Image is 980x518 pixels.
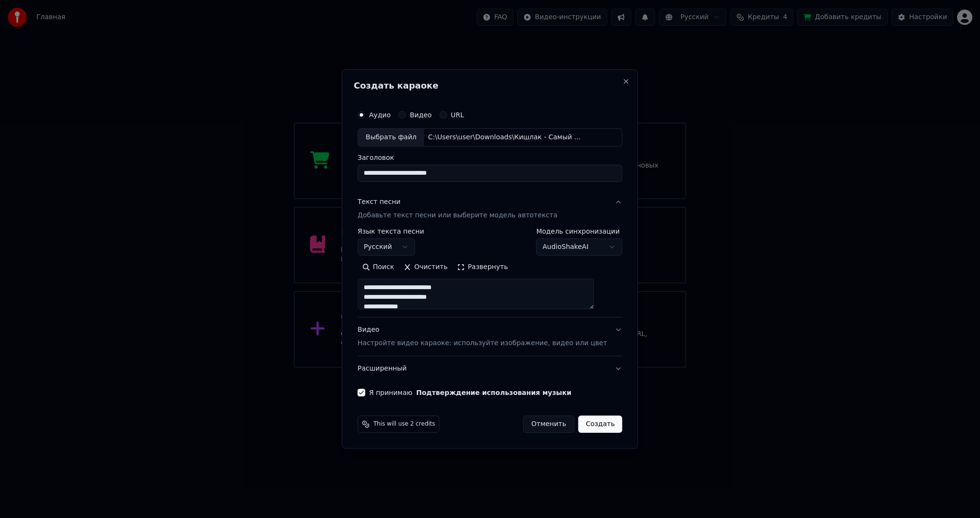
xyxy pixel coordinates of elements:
[369,112,390,118] label: Аудио
[357,325,607,348] div: Видео
[357,317,622,356] button: ВидеоНастройте видео караоке: используйте изображение, видео или цвет
[578,416,622,433] button: Создать
[523,416,574,433] button: Отменить
[410,112,432,118] label: Видео
[424,133,587,142] div: C:\Users\user\Downloads\Кишлак - Самый лучший день.mp3
[358,129,424,146] div: Выбрать файл
[416,389,571,396] button: Я принимаю
[451,112,464,118] label: URL
[536,228,623,235] label: Модель синхронизации
[357,259,399,275] button: Поиск
[357,190,622,228] button: Текст песниДобавьте текст песни или выберите модель автотекста
[357,356,622,381] button: Расширенный
[357,228,622,317] div: Текст песниДобавьте текст песни или выберите модель автотекста
[357,211,557,220] p: Добавьте текст песни или выберите модель автотекста
[452,259,512,275] button: Развернуть
[399,259,453,275] button: Очистить
[369,389,571,396] label: Я принимаю
[357,228,424,235] label: Язык текста песни
[373,420,435,428] span: This will use 2 credits
[354,81,626,90] h2: Создать караоке
[357,338,607,348] p: Настройте видео караоке: используйте изображение, видео или цвет
[357,197,401,207] div: Текст песни
[357,154,622,161] label: Заголовок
